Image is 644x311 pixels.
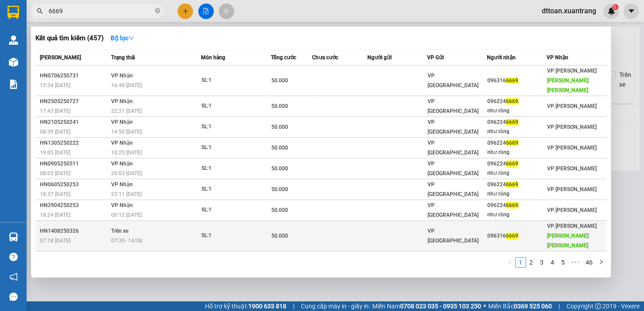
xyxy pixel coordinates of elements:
div: 096224 [487,118,546,127]
div: 096224 [487,138,546,148]
img: warehouse-icon [9,35,18,45]
div: HN0605250253 [40,180,108,189]
span: VP [GEOGRAPHIC_DATA] [428,140,478,156]
div: như răng [487,189,546,199]
span: notification [9,273,18,281]
span: VP Nhận [111,181,133,188]
a: 5 [558,257,568,267]
span: 10:25 [DATE] [111,150,142,156]
span: 50.000 [271,233,288,239]
div: 096224 [487,201,546,210]
div: như răng [487,148,546,157]
span: 08:05 [DATE] [40,170,70,177]
span: 6669 [506,233,518,239]
span: 6669 [506,77,518,84]
div: 096224 [487,97,546,106]
span: 23:11 [DATE] [111,191,142,197]
strong: Bộ lọc [111,35,135,42]
span: VP [PERSON_NAME] [547,186,596,192]
span: VP Nhận [111,202,133,208]
span: VP [PERSON_NAME] [547,165,596,172]
span: VP Nhận [111,140,133,146]
span: VP [GEOGRAPHIC_DATA] [428,202,478,218]
span: down [128,35,135,41]
span: VP Nhận [111,161,133,167]
a: 3 [537,257,547,267]
div: SL: 1 [201,231,268,241]
span: 18:24 [DATE] [40,212,70,218]
div: HN1408250326 [40,227,108,236]
span: VP [GEOGRAPHIC_DATA] [428,98,478,114]
div: HN0905250511 [40,159,108,169]
div: SL: 1 [201,164,268,173]
span: 16:49 [DATE] [111,82,142,88]
span: 50.000 [271,124,288,130]
span: 18:37 [DATE] [40,191,70,197]
div: HN1305250222 [40,138,108,148]
li: 2 [526,257,536,268]
span: VP [PERSON_NAME] [547,103,596,109]
li: Previous Page [505,257,515,268]
span: VP [GEOGRAPHIC_DATA] [428,119,478,135]
span: 50.000 [271,165,288,172]
span: 17:43 [DATE] [40,108,70,114]
span: VP Nhận [111,119,133,125]
span: 00:12 [DATE] [111,212,142,218]
span: close-circle [155,8,160,13]
div: 096224 [487,159,546,169]
span: 50.000 [271,186,288,192]
span: 15:34 [DATE] [40,82,70,88]
img: warehouse-icon [9,58,18,67]
a: 4 [548,257,557,267]
span: 22:31 [DATE] [111,108,142,114]
li: 5 [558,257,568,268]
span: Trạng thái [111,54,135,61]
a: 2 [526,257,536,267]
div: SL: 1 [201,205,268,215]
span: 50.000 [271,103,288,109]
div: 096224 [487,180,546,189]
span: 50.000 [271,77,288,84]
div: HN0706250731 [40,71,108,81]
span: VP [GEOGRAPHIC_DATA] [428,228,478,244]
span: VP [PERSON_NAME] [547,207,596,213]
span: Món hàng [201,54,225,61]
span: search [37,8,43,14]
span: VP Nhận [546,54,568,61]
span: [PERSON_NAME] [40,54,81,61]
span: 20:03 [DATE] [111,170,142,177]
button: right [596,257,606,268]
span: 6669 [506,140,518,146]
span: close-circle [155,7,160,15]
div: 096316 [487,231,546,241]
div: SL: 1 [201,101,268,111]
a: 1 [516,257,525,267]
span: 6669 [506,98,518,104]
span: Người nhận [487,54,516,61]
span: VP [GEOGRAPHIC_DATA] [428,181,478,197]
div: SL: 1 [201,184,268,194]
span: 19:05 [DATE] [40,150,70,156]
span: message [9,292,18,301]
span: VP [GEOGRAPHIC_DATA] [428,161,478,177]
div: như răng [487,106,546,115]
input: Tìm tên, số ĐT hoặc mã đơn [49,6,153,16]
div: 096316 [487,76,546,85]
span: 07:18 [DATE] [40,238,70,244]
span: Chưa cước [312,54,338,61]
div: như răng [487,210,546,219]
span: 6669 [506,161,518,167]
span: 08:39 [DATE] [40,129,70,135]
button: Bộ lọcdown [104,31,142,45]
span: VP [GEOGRAPHIC_DATA] [428,73,478,88]
span: [PERSON_NAME]: [PERSON_NAME] [547,233,589,249]
div: SL: 1 [201,76,268,85]
img: logo-vxr [8,6,19,19]
span: 50.000 [271,207,288,213]
span: 6669 [506,202,518,208]
span: question-circle [9,253,18,261]
span: 50.000 [271,145,288,151]
span: 07:30 - 14/08 [111,238,143,244]
span: VP [PERSON_NAME] [547,145,596,151]
span: ••• [568,257,582,268]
